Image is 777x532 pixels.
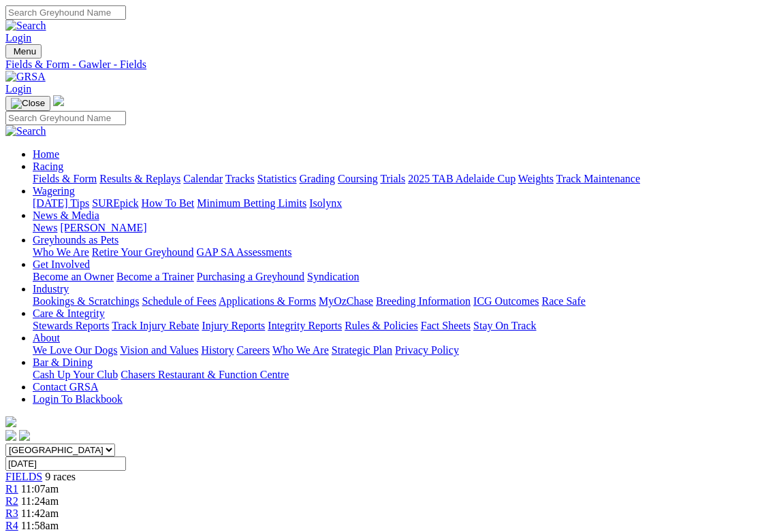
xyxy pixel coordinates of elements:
[33,173,772,185] div: Racing
[257,173,297,184] a: Statistics
[33,369,118,380] a: Cash Up Your Club
[408,173,516,184] a: 2025 TAB Adelaide Cup
[5,44,42,59] button: Toggle navigation
[33,185,75,197] a: Wagering
[21,520,59,531] span: 11:58am
[33,271,772,283] div: Get Involved
[33,320,772,332] div: Care & Integrity
[53,95,64,106] img: logo-grsa-white.png
[380,173,405,184] a: Trials
[201,344,234,356] a: History
[33,246,89,258] a: Who We Are
[112,320,199,331] a: Track Injury Rebate
[21,495,59,507] span: 11:24am
[5,96,50,111] button: Toggle navigation
[5,508,18,519] a: R3
[33,222,57,233] a: News
[92,197,138,209] a: SUREpick
[33,344,117,356] a: We Love Our Dogs
[33,173,97,184] a: Fields & Form
[473,295,539,307] a: ICG Outcomes
[5,520,18,531] a: R4
[5,71,46,83] img: GRSA
[33,197,89,209] a: [DATE] Tips
[116,271,194,282] a: Become a Trainer
[5,20,46,32] img: Search
[33,307,105,319] a: Care & Integrity
[183,173,223,184] a: Calendar
[268,320,342,331] a: Integrity Reports
[5,416,16,427] img: logo-grsa-white.png
[33,210,99,221] a: News & Media
[5,83,31,95] a: Login
[33,161,63,172] a: Racing
[14,46,36,56] span: Menu
[5,125,46,137] img: Search
[11,98,45,109] img: Close
[120,344,198,356] a: Vision and Values
[33,283,69,295] a: Industry
[19,430,30,441] img: twitter.svg
[33,381,98,393] a: Contact GRSA
[345,320,418,331] a: Rules & Policies
[5,430,16,441] img: facebook.svg
[319,295,373,307] a: MyOzChase
[5,456,126,471] input: Select date
[33,271,114,282] a: Become an Owner
[5,483,18,495] a: R1
[33,295,772,307] div: Industry
[142,197,195,209] a: How To Bet
[5,32,31,44] a: Login
[33,320,109,331] a: Stewards Reports
[33,344,772,356] div: About
[33,332,60,344] a: About
[556,173,640,184] a: Track Maintenance
[376,295,471,307] a: Breeding Information
[307,271,359,282] a: Syndication
[33,356,93,368] a: Bar & Dining
[45,471,76,482] span: 9 races
[421,320,471,331] a: Fact Sheets
[518,173,554,184] a: Weights
[236,344,270,356] a: Careers
[33,259,90,270] a: Get Involved
[142,295,216,307] a: Schedule of Fees
[541,295,585,307] a: Race Safe
[338,173,378,184] a: Coursing
[225,173,255,184] a: Tracks
[219,295,316,307] a: Applications & Forms
[5,471,42,482] a: FIELDS
[33,148,59,160] a: Home
[21,508,59,519] span: 11:42am
[395,344,459,356] a: Privacy Policy
[33,222,772,234] div: News & Media
[272,344,329,356] a: Who We Are
[197,271,304,282] a: Purchasing a Greyhound
[60,222,146,233] a: [PERSON_NAME]
[92,246,194,258] a: Retire Your Greyhound
[197,246,292,258] a: GAP SA Assessments
[300,173,335,184] a: Grading
[309,197,342,209] a: Isolynx
[5,5,126,20] input: Search
[99,173,180,184] a: Results & Replays
[33,295,139,307] a: Bookings & Scratchings
[5,495,18,507] a: R2
[33,246,772,259] div: Greyhounds as Pets
[202,320,265,331] a: Injury Reports
[33,197,772,210] div: Wagering
[5,111,126,125] input: Search
[473,320,536,331] a: Stay On Track
[33,369,772,381] div: Bar & Dining
[121,369,289,380] a: Chasers Restaurant & Function Centre
[332,344,392,356] a: Strategic Plan
[5,59,772,71] a: Fields & Form - Gawler - Fields
[33,393,123,405] a: Login To Blackbook
[21,483,59,495] span: 11:07am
